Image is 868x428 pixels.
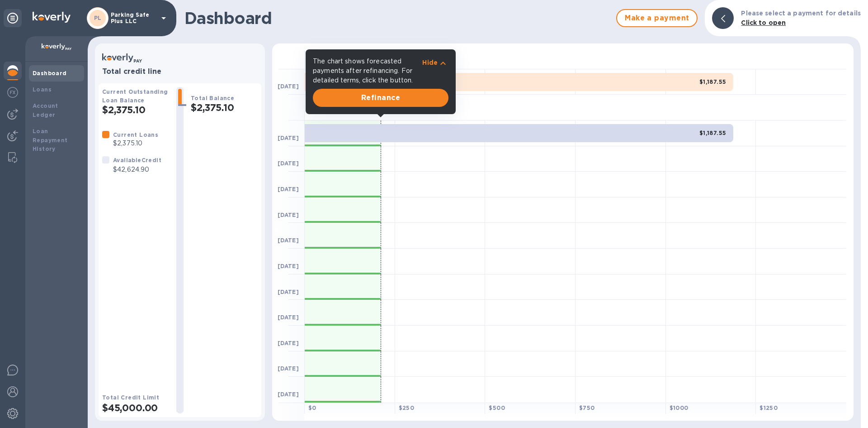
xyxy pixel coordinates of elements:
[278,212,299,218] b: [DATE]
[33,12,71,23] img: Logo
[278,186,299,192] b: [DATE]
[191,102,258,113] h2: $2,375.10
[399,404,415,411] b: $ 250
[102,67,258,76] h3: Total credit line
[33,102,58,118] b: Account Ledger
[111,12,156,24] p: Parking Safe Plus LLC
[4,9,22,27] div: Unpin categories
[278,289,299,295] b: [DATE]
[102,88,168,104] b: Current Outstanding Loan Balance
[422,58,438,67] p: Hide
[191,95,234,101] b: Total Balance
[320,92,441,103] span: Refinance
[741,10,861,17] b: Please select a payment for details
[102,394,159,401] b: Total Credit Limit
[278,160,299,167] b: [DATE]
[670,404,689,411] b: $ 1000
[113,157,161,164] b: Available Credit
[278,340,299,346] b: [DATE]
[699,78,726,85] b: $1,187.55
[624,13,689,24] span: Make a payment
[759,404,778,411] b: $ 1250
[489,404,505,411] b: $ 500
[278,263,299,269] b: [DATE]
[33,128,68,153] b: Loan Repayment History
[699,130,726,136] b: $1,187.55
[33,70,67,77] b: Dashboard
[113,139,158,148] p: $2,375.10
[313,89,448,107] button: Refinance
[102,104,169,115] h2: $2,375.10
[616,9,698,27] button: Make a payment
[184,9,612,28] h1: Dashboard
[102,402,169,414] h2: $45,000.00
[278,83,299,90] b: [DATE]
[113,165,161,174] p: $42,624.90
[278,314,299,321] b: [DATE]
[33,86,52,93] b: Loans
[7,87,18,98] img: Foreign exchange
[278,391,299,398] b: [DATE]
[422,58,448,67] button: Hide
[278,237,299,244] b: [DATE]
[579,404,595,411] b: $ 750
[308,404,316,411] b: $ 0
[278,135,299,141] b: [DATE]
[278,365,299,372] b: [DATE]
[94,14,102,21] b: PL
[741,19,786,26] b: Click to open
[113,131,158,138] b: Current Loans
[313,57,422,85] p: The chart shows forecasted payments after refinancing. For detailed terms, click the button.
